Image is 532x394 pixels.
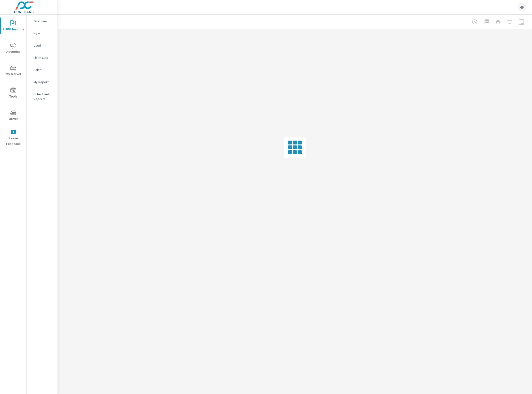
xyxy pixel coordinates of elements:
p: Overview [33,19,54,24]
span: Leave Feedback [2,129,25,147]
p: Used [33,43,54,48]
span: Driver [2,110,25,122]
span: My Market [2,65,25,77]
div: nav menu [0,15,26,149]
div: Used [27,42,58,49]
div: Scheduled Reports [27,90,58,103]
span: PURE Insights [2,20,25,32]
p: My Report [33,80,54,84]
div: Sales [27,66,58,73]
div: Fixed Ops [27,54,58,61]
p: Scheduled Reports [33,92,54,101]
div: HM [517,3,526,12]
p: New [33,31,54,36]
div: New [27,30,58,37]
span: Tools [2,88,25,99]
p: Sales [33,67,54,72]
p: Fixed Ops [33,55,54,60]
div: Overview [27,18,58,25]
div: My Report [27,78,58,86]
span: Advertise [2,43,25,55]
